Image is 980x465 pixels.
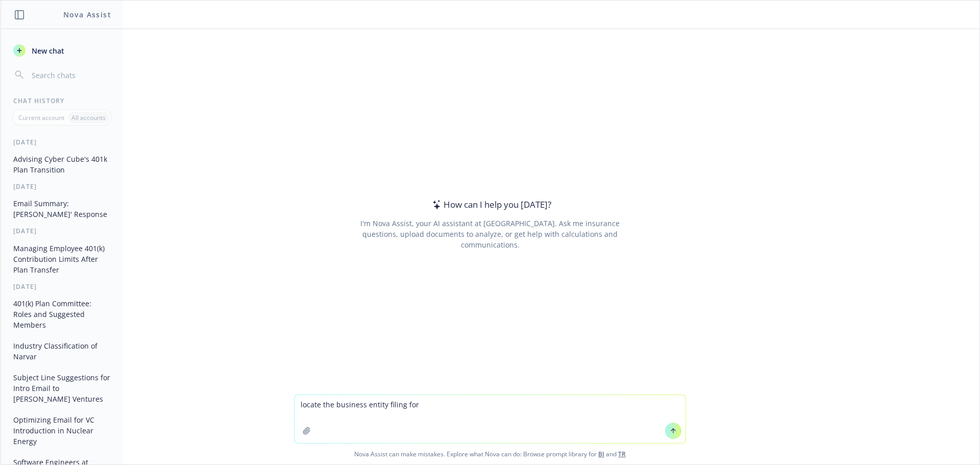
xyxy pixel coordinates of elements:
[1,282,123,291] div: [DATE]
[9,411,115,450] button: Optimizing Email for VC Introduction in Nuclear Energy
[1,96,123,105] div: Chat History
[9,337,115,365] button: Industry Classification of Narvar
[9,195,115,223] button: Email Summary: [PERSON_NAME]' Response
[1,227,123,235] div: [DATE]
[618,450,626,458] a: TR
[5,444,975,464] span: Nova Assist can make mistakes. Explore what Nova can do: Browse prompt library for and
[30,45,64,56] span: New chat
[1,138,123,146] div: [DATE]
[18,113,64,122] p: Current account
[346,218,633,250] div: I'm Nova Assist, your AI assistant at [GEOGRAPHIC_DATA]. Ask me insurance questions, upload docum...
[598,450,604,458] a: BI
[9,41,115,60] button: New chat
[9,369,115,407] button: Subject Line Suggestions for Intro Email to [PERSON_NAME] Ventures
[1,182,123,191] div: [DATE]
[9,240,115,278] button: Managing Employee 401(k) Contribution Limits After Plan Transfer
[63,9,111,20] h1: Nova Assist
[71,113,106,122] p: All accounts
[9,295,115,333] button: 401(k) Plan Committee: Roles and Suggested Members
[295,395,685,443] textarea: locate the business entity filing for
[30,68,111,82] input: Search chats
[429,198,551,211] div: How can I help you [DATE]?
[9,151,115,178] button: Advising Cyber Cube's 401k Plan Transition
